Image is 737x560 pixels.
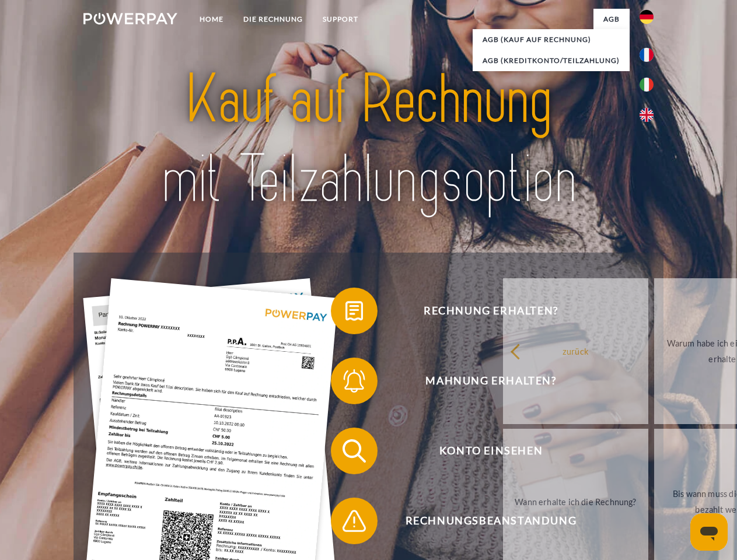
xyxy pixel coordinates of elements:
[313,9,368,30] a: SUPPORT
[233,9,313,30] a: DIE RECHNUNG
[593,9,630,30] a: agb
[111,56,626,223] img: title-powerpay_de.svg
[640,78,654,92] img: it
[473,50,630,71] a: AGB (Kreditkonto/Teilzahlung)
[690,513,728,551] iframe: Schaltfläche zum Öffnen des Messaging-Fensters
[340,296,369,325] img: qb_bill.svg
[83,13,177,24] img: logo-powerpay-white.svg
[331,428,634,474] button: Konto einsehen
[510,343,641,359] div: zurück
[640,10,654,24] img: de
[510,494,641,509] div: Wann erhalte ich die Rechnung?
[340,366,369,395] img: qb_bell.svg
[331,358,634,404] button: Mahnung erhalten?
[190,9,233,30] a: Home
[331,498,634,544] button: Rechnungsbeanstandung
[640,108,654,122] img: en
[331,288,634,334] button: Rechnung erhalten?
[640,48,654,62] img: fr
[340,506,369,535] img: qb_warning.svg
[340,436,369,466] img: qb_search.svg
[473,29,630,50] a: AGB (Kauf auf Rechnung)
